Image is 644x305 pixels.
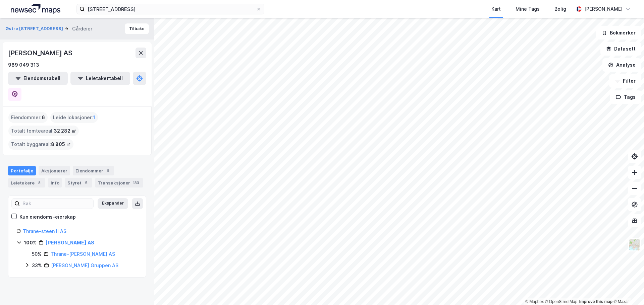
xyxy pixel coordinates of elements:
div: Mine Tags [516,5,540,13]
div: Eiendommer [73,166,114,175]
a: Thrane-[PERSON_NAME] AS [51,251,115,257]
img: Z [628,238,641,251]
img: logo.a4113a55bc3d86da70a041830d287a7e.svg [11,4,60,14]
button: Bokmerker [596,26,641,40]
a: [PERSON_NAME] Gruppen AS [51,262,118,268]
div: Totalt tomteareal : [8,126,79,136]
div: 133 [131,179,141,186]
div: Eiendommer : [8,112,48,123]
div: Kontrollprogram for chat [610,273,644,305]
iframe: Chat Widget [610,273,644,305]
div: [PERSON_NAME] AS [8,48,74,58]
div: 33% [32,261,42,270]
button: Tags [610,90,641,104]
div: Styret [65,178,92,187]
div: Gårdeier [72,25,92,33]
span: 8 805 ㎡ [51,140,71,148]
div: Totalt byggareal : [8,139,73,150]
button: Tilbake [125,23,149,34]
span: 6 [42,113,45,122]
button: Analyse [602,58,641,72]
button: Datasett [600,42,641,56]
div: Bolig [554,5,566,13]
div: Info [48,178,62,187]
a: OpenStreetMap [545,299,578,304]
div: 8 [36,179,43,186]
div: Aksjonærer [39,166,70,175]
button: Eiendomstabell [8,72,68,85]
a: Thrane-steen II AS [23,228,66,234]
a: Improve this map [579,299,612,304]
button: Østre [STREET_ADDRESS] [5,25,64,32]
div: 50% [32,250,42,258]
button: Leietakertabell [70,72,130,85]
div: 6 [105,167,111,174]
div: Kart [491,5,501,13]
input: Søk [20,199,93,209]
div: 100% [24,239,37,247]
a: [PERSON_NAME] AS [46,240,94,245]
div: 989 049 313 [8,61,39,69]
div: Transaksjoner [95,178,143,187]
button: Filter [609,74,641,88]
span: 1 [93,113,95,122]
div: 5 [83,179,90,186]
input: Søk på adresse, matrikkel, gårdeiere, leietakere eller personer [85,4,256,14]
div: Leietakere [8,178,45,187]
div: Kun eiendoms-eierskap [19,213,76,221]
button: Ekspander [98,198,128,209]
div: Portefølje [8,166,36,175]
span: 32 282 ㎡ [54,127,76,135]
div: Leide lokasjoner : [50,112,98,123]
a: Mapbox [525,299,544,304]
div: [PERSON_NAME] [584,5,623,13]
